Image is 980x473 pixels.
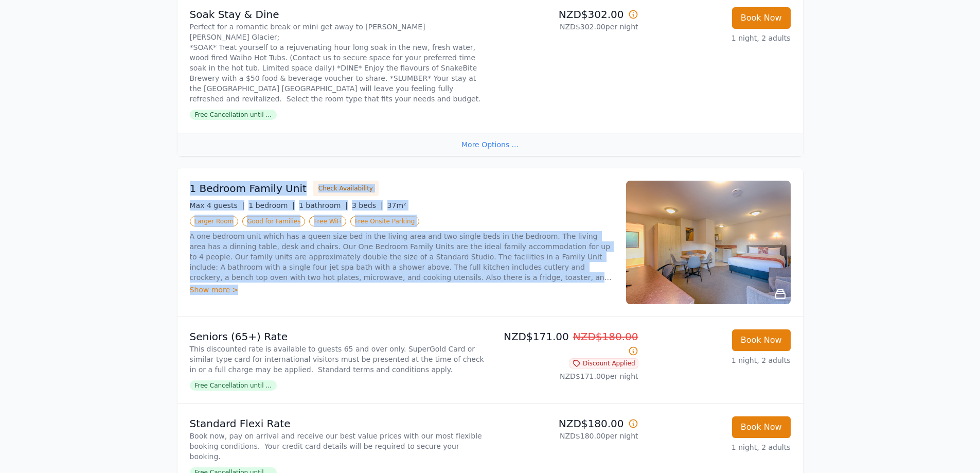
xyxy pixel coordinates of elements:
[190,231,614,283] p: A one bedroom unit which has a queen size bed in the living area and two single beds in the bedro...
[494,431,638,441] p: NZD$180.00 per night
[190,285,614,295] div: Show more >
[732,416,791,438] button: Book Now
[190,431,486,462] p: Book now, pay on arrival and receive our best value prices with our most flexible booking conditi...
[190,110,277,120] span: Free Cancellation until ...
[190,380,277,391] span: Free Cancellation until ...
[190,7,486,22] p: Soak Stay & Dine
[299,201,348,209] span: 1 bathroom |
[494,371,638,381] p: NZD$171.00 per night
[387,201,406,209] span: 37m²
[494,22,638,32] p: NZD$302.00 per night
[309,216,346,226] span: Free WiFi
[190,201,245,209] span: Max 4 guests |
[190,416,486,431] p: Standard Flexi Rate
[248,201,295,209] span: 1 bedroom |
[190,181,307,196] h3: 1 Bedroom Family Unit
[647,33,791,43] p: 1 night, 2 adults
[732,329,791,351] button: Book Now
[494,7,638,22] p: NZD$302.00
[352,201,383,209] span: 3 beds |
[647,442,791,452] p: 1 night, 2 adults
[494,416,638,431] p: NZD$180.00
[569,358,638,369] span: Discount Applied
[573,330,638,343] span: NZD$180.00
[190,216,239,226] span: Larger Room
[313,181,379,196] button: Check Availability
[190,329,486,344] p: Seniors (65+) Rate
[177,133,803,156] div: More Options ...
[190,22,486,104] p: Perfect for a romantic break or mini get away to [PERSON_NAME] [PERSON_NAME] Glacier; *SOAK* Trea...
[494,329,638,358] p: NZD$171.00
[732,7,791,29] button: Book Now
[647,355,791,365] p: 1 night, 2 adults
[190,344,486,375] p: This discounted rate is available to guests 65 and over only. SuperGold Card or similar type card...
[350,216,419,226] span: Free Onsite Parking
[242,216,305,226] span: Good for Families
